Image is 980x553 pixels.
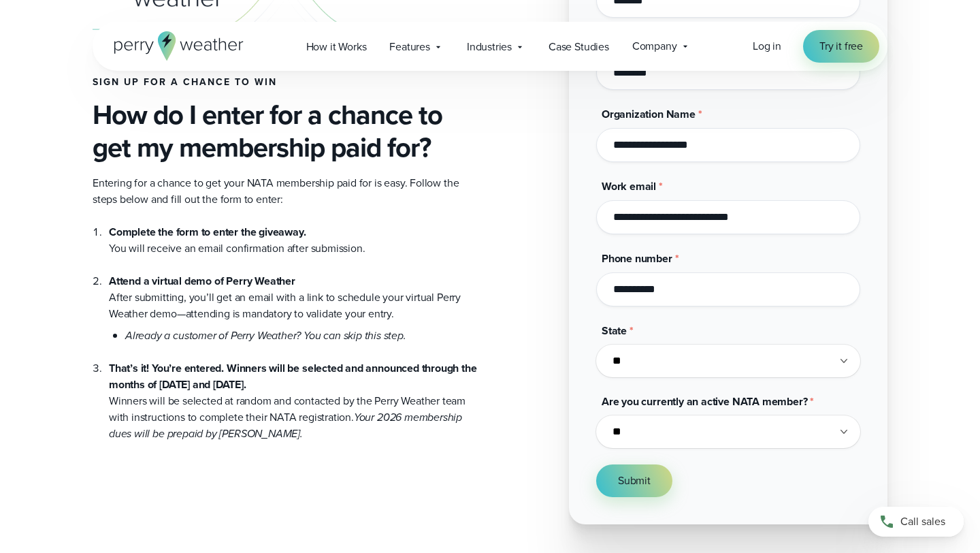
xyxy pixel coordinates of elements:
[618,473,651,489] span: Submit
[109,273,295,289] strong: Attend a virtual demo of Perry Weather
[602,394,807,409] span: Are you currently an active NATA member?
[602,323,627,338] span: State
[537,33,621,61] a: Case Studies
[602,251,672,266] span: Phone number
[868,507,964,537] a: Call sales
[467,39,512,55] span: Industries
[295,33,378,61] a: How it Works
[93,99,479,164] h3: How do I enter for a chance to get my membership paid for?
[109,257,479,344] li: After submitting, you’ll get an email with a link to schedule your virtual Perry Weather demo—att...
[753,38,781,54] span: Log in
[93,175,479,208] p: Entering for a chance to get your NATA membership paid for is easy. Follow the steps below and fi...
[803,30,879,63] a: Try it free
[389,39,430,55] span: Features
[109,224,306,240] strong: Complete the form to enter the giveaway.
[602,106,696,122] span: Organization Name
[632,38,677,54] span: Company
[109,409,462,441] em: Your 2026 membership dues will be prepaid by [PERSON_NAME].
[109,224,479,257] li: You will receive an email confirmation after submission.
[753,38,781,54] a: Log in
[109,360,477,392] strong: That’s it! You’re entered. Winners will be selected and announced through the months of [DATE] an...
[819,38,863,54] span: Try it free
[596,464,672,497] button: Submit
[602,178,656,194] span: Work email
[306,39,367,55] span: How it Works
[93,77,479,88] h4: Sign up for a chance to win
[109,344,479,442] li: Winners will be selected at random and contacted by the Perry Weather team with instructions to c...
[549,39,609,55] span: Case Studies
[900,513,945,530] span: Call sales
[125,328,406,343] em: Already a customer of Perry Weather? You can skip this step.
